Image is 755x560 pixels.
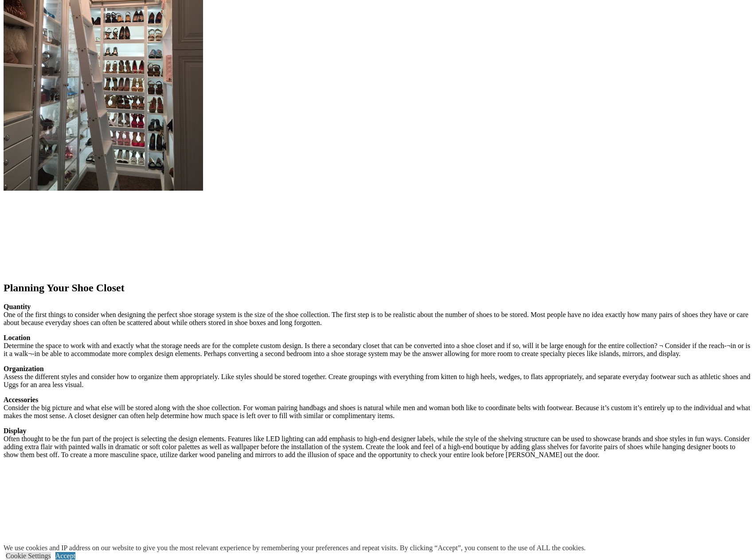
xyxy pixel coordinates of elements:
p: Often thought to be the fun part of the project is selecting the design elements. Features like L... [4,427,751,459]
a: Accept [55,552,75,560]
strong: Location [4,334,30,341]
div: We use cookies and IP address on our website to give you the most relevant experience by remember... [4,544,586,552]
a: Cookie Settings [6,552,51,560]
strong: Accessories [4,396,38,403]
h2: Planning Your Shoe Closet [4,282,751,294]
p: Determine the space to work with and exactly what the storage needs are for the complete custom d... [4,334,751,358]
strong: Organization [4,365,44,372]
p: Consider the big picture and what else will be stored along with the shoe collection. For woman p... [4,396,751,420]
strong: Display [4,427,27,435]
p: Assess the different styles and consider how to organize them appropriately. Like styles should b... [4,365,751,389]
p: One of the first things to consider when designing the perfect shoe storage system is the size of... [4,303,751,327]
strong: Quantity [4,303,31,310]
